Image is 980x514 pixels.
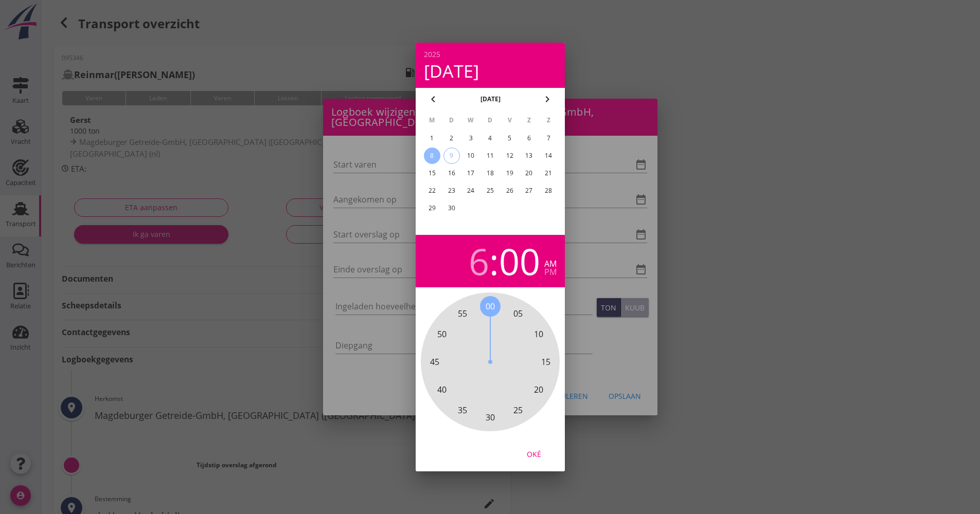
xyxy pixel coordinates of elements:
span: 45 [430,356,439,368]
div: pm [544,268,557,276]
button: 13 [521,148,537,164]
button: 6 [521,130,537,146]
span: 30 [486,411,495,424]
th: M [423,112,441,129]
button: 23 [443,182,459,199]
button: 18 [482,165,498,181]
button: 4 [482,130,498,146]
div: 9 [443,148,459,163]
button: 29 [423,200,440,216]
span: 10 [533,328,543,340]
span: 00 [486,300,495,313]
button: 15 [423,165,440,181]
button: 11 [482,148,498,164]
i: chevron_right [541,93,554,105]
button: 26 [501,182,518,199]
th: Z [539,112,558,129]
span: : [489,243,499,279]
span: 50 [437,328,447,340]
button: 14 [540,148,557,164]
i: chevron_left [427,93,439,105]
span: 35 [458,404,467,416]
th: V [500,112,519,129]
button: 21 [540,165,557,181]
th: Z [520,112,538,129]
button: 28 [540,182,557,199]
th: D [442,112,460,129]
button: 20 [521,165,537,181]
button: 3 [462,130,479,146]
span: 05 [513,307,523,320]
button: 22 [423,182,440,199]
span: 55 [458,307,467,320]
div: 00 [499,243,540,279]
button: 25 [482,182,498,199]
div: 6 [469,243,489,279]
button: 9 [443,148,459,164]
button: 16 [443,165,459,181]
div: 2025 [424,51,557,58]
button: Oké [511,445,557,463]
th: D [481,112,500,129]
span: 15 [541,356,550,368]
span: 40 [437,383,447,396]
button: 5 [501,130,518,146]
div: [DATE] [424,62,557,80]
button: [DATE] [477,91,503,107]
button: 1 [423,130,440,146]
div: am [544,260,557,268]
button: 17 [462,165,479,181]
button: 7 [540,130,557,146]
button: 19 [501,165,518,181]
button: 27 [521,182,537,199]
button: 10 [462,148,479,164]
span: 25 [513,404,523,416]
button: 30 [443,200,459,216]
button: 8 [423,148,440,164]
button: 2 [443,130,459,146]
div: Oké [520,449,548,460]
span: 20 [533,383,543,396]
button: 24 [462,182,479,199]
th: W [461,112,480,129]
button: 12 [501,148,518,164]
